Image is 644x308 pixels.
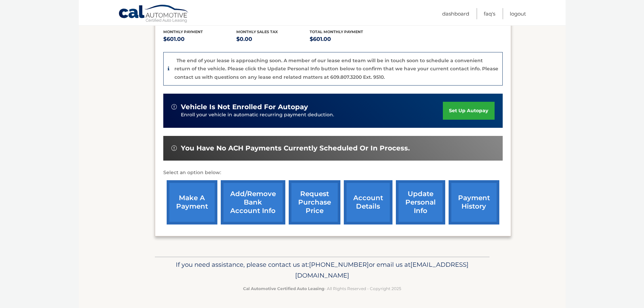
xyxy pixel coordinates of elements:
[442,8,469,19] a: Dashboard
[344,180,392,224] a: account details
[163,29,203,34] span: Monthly Payment
[510,8,526,19] a: Logout
[221,180,285,224] a: Add/Remove bank account info
[310,29,363,34] span: Total Monthly Payment
[171,145,177,151] img: alert-white.svg
[174,57,498,80] p: The end of your lease is approaching soon. A member of our lease end team will be in touch soon t...
[449,180,499,224] a: payment history
[118,4,189,24] a: Cal Automotive
[167,180,217,224] a: make a payment
[310,34,383,44] p: $601.00
[181,111,443,119] p: Enroll your vehicle in automatic recurring payment deduction.
[396,180,445,224] a: update personal info
[484,8,495,19] a: FAQ's
[163,169,503,177] p: Select an option below:
[181,103,308,111] span: vehicle is not enrolled for autopay
[236,34,310,44] p: $0.00
[181,144,410,152] span: You have no ACH payments currently scheduled or in process.
[163,34,237,44] p: $601.00
[243,286,324,291] strong: Cal Automotive Certified Auto Leasing
[236,29,278,34] span: Monthly sales Tax
[309,261,369,268] span: [PHONE_NUMBER]
[159,259,485,281] p: If you need assistance, please contact us at: or email us at
[171,104,177,110] img: alert-white.svg
[443,102,494,120] a: set up autopay
[159,285,485,292] p: - All Rights Reserved - Copyright 2025
[289,180,340,224] a: request purchase price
